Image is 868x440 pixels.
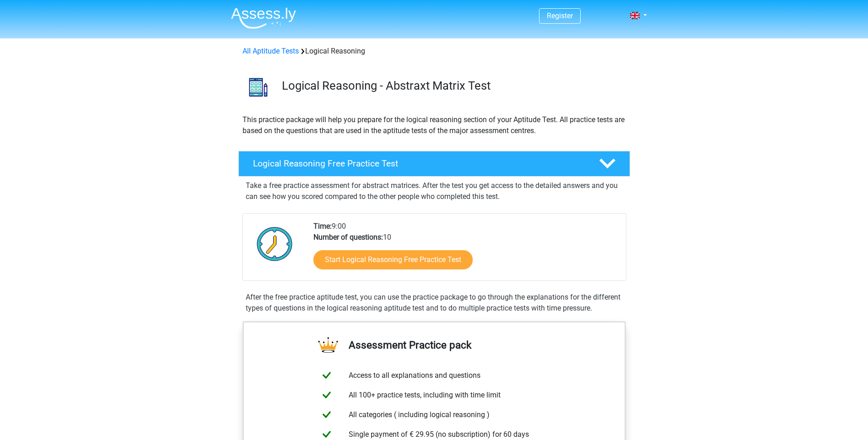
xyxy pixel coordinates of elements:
a: Start Logical Reasoning Free Practice Test [313,250,473,269]
div: 9:00 10 [307,221,625,280]
img: Clock [252,221,298,267]
p: This practice package will help you prepare for the logical reasoning section of your Aptitude Te... [243,114,626,136]
div: Logical Reasoning [239,46,630,57]
img: logical reasoning [239,68,278,107]
a: All Aptitude Tests [243,47,299,55]
div: After the free practice aptitude test, you can use the practice package to go through the explana... [242,292,626,314]
a: Register [547,11,573,20]
a: Logical Reasoning Free Practice Test [235,151,634,177]
b: Time: [313,222,332,231]
h4: Logical Reasoning Free Practice Test [253,158,584,169]
b: Number of questions: [313,233,383,241]
p: Take a free practice assessment for abstract matrices. After the test you get access to the detai... [246,180,623,202]
img: Assessly [231,7,296,29]
h3: Logical Reasoning - Abstraxt Matrix Test [282,79,623,93]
